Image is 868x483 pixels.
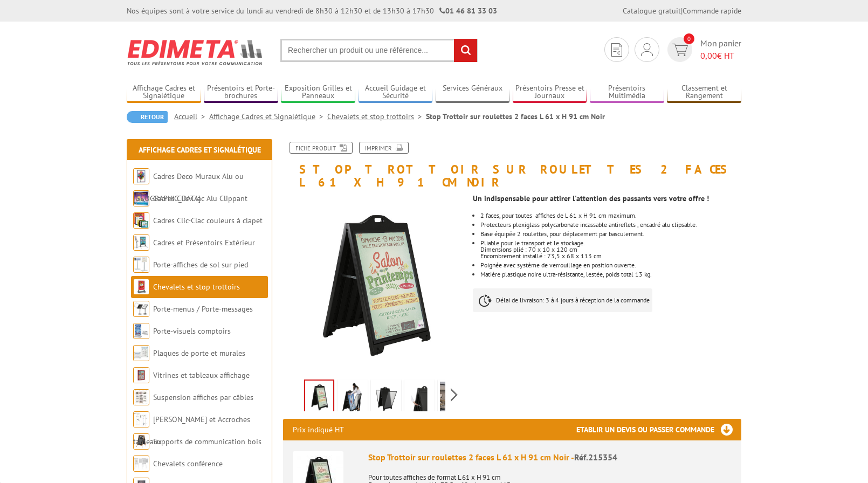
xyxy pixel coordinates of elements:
[480,271,741,278] li: Matière plastique noire ultra-résistante, lestée, poids total 13 kg.
[153,238,255,247] a: Cadres et Présentoirs Extérieur
[359,142,409,154] a: Imprimer
[576,419,741,440] h3: Etablir un devis ou passer commande
[480,222,741,228] li: Protecteurs plexiglass polycarbonate incassable antireflets , encadré alu clipsable.
[340,382,366,415] img: stop_trottoir_roulettes_etanche_2_faces_noir_215354_3bis.jpg
[368,451,732,464] div: Stop Trottoir sur roulettes 2 faces L 61 x H 91 cm Noir -
[480,262,741,268] li: Poignée avec système de verrouillage en position ouverte.
[290,142,353,154] a: Fiche produit
[700,50,717,61] span: 0,00
[133,171,244,203] a: Cadres Deco Muraux Alu ou [GEOGRAPHIC_DATA]
[426,111,605,122] li: Stop Trottoir sur roulettes 2 faces L 61 x H 91 cm Noir
[623,5,741,16] div: |
[373,382,399,415] img: stop_trottoir_roulettes_etanche_2_faces_noir_215354_2.jpg
[574,452,617,463] span: Réf.215354
[700,50,741,62] span: € HT
[153,392,253,402] a: Suspension affiches par câbles
[641,43,653,56] img: devis rapide
[153,348,245,358] a: Plaques de porte et murales
[473,288,652,312] p: Délai de livraison: 3 à 4 jours à réception de la commande
[209,112,327,121] a: Affichage Cadres et Signalétique
[480,212,741,219] li: 2 faces, pour toutes affiches de L 61 x H 91 cm maximum.
[590,84,664,101] a: Présentoirs Multimédia
[454,39,477,62] input: rechercher
[204,84,278,101] a: Présentoirs et Porte-brochures
[133,389,149,405] img: Suspension affiches par câbles
[153,459,223,468] a: Chevalets conférence
[480,246,741,259] p: Dimensions plié : 70 x 10 x 120 cm Encombrement installé : 73,5 x 68 x 113 cm
[133,212,149,229] img: Cadres Clic-Clac couleurs à clapet
[407,382,432,415] img: stop_trottoir_roulettes_etanche_2_faces_noir_215354_4.jpg
[449,386,459,404] span: Next
[439,6,497,16] strong: 01 46 81 33 03
[153,326,231,336] a: Porte-visuels comptoirs
[153,194,247,203] a: Cadres Clic-Clac Alu Clippant
[127,84,201,101] a: Affichage Cadres et Signalétique
[684,33,694,44] span: 0
[153,260,248,270] a: Porte-affiches de sol sur pied
[139,145,261,155] a: Affichage Cadres et Signalétique
[280,39,478,62] input: Rechercher un produit ou une référence...
[133,367,149,383] img: Vitrines et tableaux affichage
[127,32,264,72] img: Edimeta
[127,5,497,16] div: Nos équipes sont à votre service du lundi au vendredi de 8h30 à 12h30 et de 13h30 à 17h30
[623,6,681,16] a: Catalogue gratuit
[667,84,741,101] a: Classement et Rangement
[480,231,741,237] li: Base équipée 2 roulettes, pour déplacement par basculement.
[133,168,149,184] img: Cadres Deco Muraux Alu ou Bois
[153,370,250,380] a: Vitrines et tableaux affichage
[153,304,253,314] a: Porte-menus / Porte-messages
[133,411,149,427] img: Cimaises et Accroches tableaux
[153,216,263,225] a: Cadres Clic-Clac couleurs à clapet
[275,142,749,189] h1: Stop Trottoir sur roulettes 2 faces L 61 x H 91 cm Noir
[133,323,149,339] img: Porte-visuels comptoirs
[436,84,510,101] a: Services Généraux
[665,37,741,62] a: devis rapide 0 Mon panier 0,00€ HT
[327,112,426,121] a: Chevalets et stop trottoirs
[174,112,209,121] a: Accueil
[133,257,149,273] img: Porte-affiches de sol sur pied
[683,6,741,16] a: Commande rapide
[359,84,433,101] a: Accueil Guidage et Sécurité
[133,234,149,251] img: Cadres et Présentoirs Extérieur
[133,301,149,317] img: Porte-menus / Porte-messages
[133,456,149,472] img: Chevalets conférence
[133,415,250,446] a: [PERSON_NAME] et Accroches tableaux
[283,194,465,376] img: stop_trottoir_roulettes_etanche_2_faces_noir_215354_1bis.jpg
[611,43,622,57] img: devis rapide
[153,282,240,292] a: Chevalets et stop trottoirs
[700,37,741,62] span: Mon panier
[281,84,355,101] a: Exposition Grilles et Panneaux
[440,382,466,415] img: stop_trottoir_roulettes_etanche_2_faces_noir_215354_0bis1.jpg
[133,345,149,361] img: Plaques de porte et murales
[513,84,587,101] a: Présentoirs Presse et Journaux
[480,240,741,246] p: Pliable pour le transport et le stockage.
[127,111,168,123] a: Retour
[293,419,344,440] p: Prix indiqué HT
[305,381,333,414] img: stop_trottoir_roulettes_etanche_2_faces_noir_215354_1bis.jpg
[153,437,261,446] a: Supports de communication bois
[133,279,149,295] img: Chevalets et stop trottoirs
[473,194,709,203] strong: Un indispensable pour attirer l'attention des passants vers votre offre !
[672,44,688,56] img: devis rapide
